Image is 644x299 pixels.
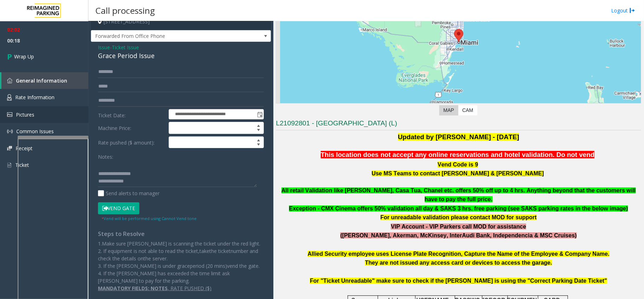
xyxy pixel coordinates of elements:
b: Allied Security employee uses License Plate Recognition, Capture the Name of the Employee & Compa... [308,251,610,257]
span: period (20 mins) [190,263,227,269]
span: Decrease value [254,142,263,148]
b: They are not issued any access card or devices to access the garage. [365,260,552,266]
b: VIP Account - VIP Parkers call MOD for assistance [391,224,526,230]
img: 'icon' [7,112,12,117]
h4: Steps to Resolve [98,231,264,237]
img: logout [630,7,635,14]
label: Machine Price: [96,122,167,134]
span: 4. If the [PERSON_NAME] has exceeded the time limit ask [PERSON_NAME] to pay for the parking. [98,270,230,284]
span: etails on [124,255,144,262]
span: This location does not accept any online reservations and hotel validation [321,151,553,158]
span: 2. If equipment is not able to read the ticket, [98,248,199,254]
span: Issue [98,44,110,51]
span: General Information [16,77,67,84]
u: , RATE PUSHED ($) [168,285,211,292]
span: Wrap Up [14,53,34,60]
span: Updated by [PERSON_NAME] - [DATE] [398,133,519,141]
b: ([PERSON_NAME], Akerman, McKinsey, InterAudi Bank, Independencia & MSC Cruises) [340,232,577,238]
label: Ticket Date: [96,109,167,120]
span: Ticket Issue [112,44,139,51]
span: the ticket [209,248,231,254]
small: Vend will be performed using Cannot Vend tone [101,216,197,221]
b: For unreadable validation please contact MOD for support [381,214,537,220]
b: Exception - CMX Cinema offers 50% validation all day & SAKS 3 hrs. free parking (see SAKS parking... [289,205,628,211]
b: All retail Validation like [PERSON_NAME], Casa Tua, Chanel etc. offers 50% off up to 4 hrs. Anyth... [282,187,636,203]
span: . Do not vend [553,151,594,158]
span: take [199,248,209,254]
span: Vend Code is 9 [437,162,478,168]
span: 3. [98,263,102,269]
u: MANDATORY FIELDS: NOTES [98,285,168,292]
span: If the [PERSON_NAME] is under grace [103,263,190,269]
span: 1. [98,240,102,247]
span: . [167,255,168,262]
span: vend the gate. [227,263,260,269]
label: Rate pushed ($ amount): [96,136,167,148]
button: Vend Gate [98,202,139,214]
span: Forwarded From Office Phone [91,30,235,42]
h3: L21092801 - [GEOGRAPHIC_DATA] (L) [276,119,641,130]
div: 701 South Miami Avenue, Miami, FL [454,29,463,42]
label: Map [439,105,458,115]
label: CAM [458,105,477,115]
span: Toggle popup [256,109,263,119]
span: Use MS Teams to contact [PERSON_NAME] & [PERSON_NAME] [372,170,544,176]
b: For "Ticket Unreadable" make sure to check if the [PERSON_NAME] is using the "Correct Parking Dat... [310,278,607,284]
label: Send alerts to manager [98,190,159,197]
img: 'icon' [7,146,12,151]
a: Logout [611,7,635,14]
span: Receipt [16,145,33,152]
span: Increase value [254,137,263,142]
span: number and check the d [98,248,258,262]
img: 'icon' [7,129,13,134]
img: 'icon' [7,162,12,168]
span: Common Issues [16,128,54,135]
img: 'icon' [7,94,12,101]
label: Notes: [98,151,113,160]
div: Grace Period Issue [98,51,264,61]
span: Increase value [254,122,263,128]
span: the server [144,255,167,262]
span: Make sure [PERSON_NAME] is scanning the ticket under the red light. [102,240,260,247]
span: Ticket [15,162,29,168]
h4: [STREET_ADDRESS] [91,13,271,30]
h3: Call processing [92,2,158,19]
span: Rate Information [15,94,54,101]
span: Decrease value [254,128,263,134]
a: General Information [1,72,88,89]
span: Pictures [16,111,34,118]
img: 'icon' [7,78,12,83]
span: - [110,44,139,51]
